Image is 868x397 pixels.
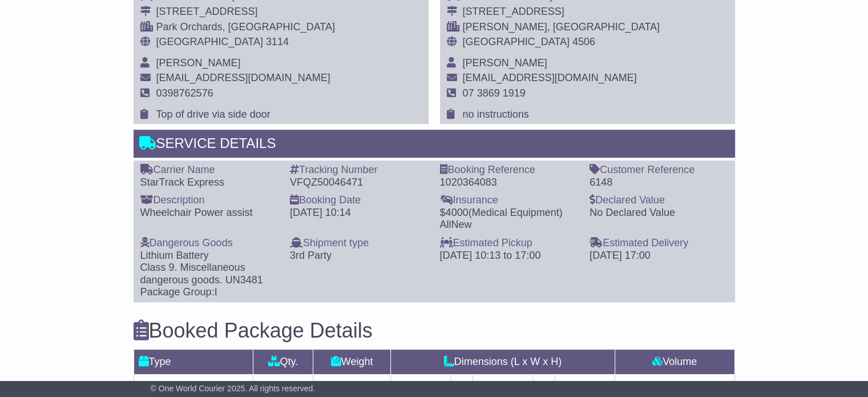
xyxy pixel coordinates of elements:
[290,207,429,219] div: [DATE] 10:14
[140,177,279,189] div: StarTrack Express
[689,379,694,388] sup: 3
[156,21,335,34] div: Park Orchards, [GEOGRAPHIC_DATA]
[290,194,429,207] div: Booking Date
[440,250,579,262] div: [DATE] 10:13 to 17:00
[290,250,332,261] span: 3rd Party
[156,36,263,47] span: [GEOGRAPHIC_DATA]
[140,262,245,286] span: Class 9. Miscellaneous dangerous goods.
[440,164,579,177] div: Booking Reference
[472,207,559,218] span: Medical Equipment
[215,286,217,298] span: I
[266,36,289,47] span: 3114
[463,57,547,69] span: [PERSON_NAME]
[440,207,579,231] div: $ ( )
[463,36,570,47] span: [GEOGRAPHIC_DATA]
[391,349,615,374] td: Dimensions (L x W x H)
[440,177,579,189] div: 1020364083
[590,250,728,262] div: [DATE] 17:00
[290,237,429,250] div: Shipment type
[615,349,734,374] td: Volume
[140,164,279,177] div: Carrier Name
[156,57,241,69] span: [PERSON_NAME]
[151,384,316,393] span: © One World Courier 2025. All rights reserved.
[156,109,271,120] span: Top of drive via side door
[290,177,429,189] div: VFQZ50046471
[140,250,209,261] span: Lithium Battery
[140,286,279,299] div: Package Group:
[134,130,735,161] div: Service Details
[140,194,279,207] div: Description
[134,319,735,342] h3: Booked Package Details
[140,207,279,219] div: Wheelchair Power assist
[156,72,330,83] span: [EMAIL_ADDRESS][DOMAIN_NAME]
[440,194,579,207] div: Insurance
[446,207,469,218] span: 4000
[590,177,728,189] div: 6148
[572,36,595,47] span: 4506
[225,274,263,286] span: UN3481
[463,87,526,99] span: 07 3869 1919
[463,72,637,83] span: [EMAIL_ADDRESS][DOMAIN_NAME]
[134,349,253,374] td: Type
[440,219,579,231] div: AllNew
[463,109,529,120] span: no instructions
[313,349,391,374] td: Weight
[290,164,429,177] div: Tracking Number
[590,237,728,250] div: Estimated Delivery
[140,237,279,250] div: Dangerous Goods
[463,21,700,34] div: [PERSON_NAME], [GEOGRAPHIC_DATA]
[590,164,728,177] div: Customer Reference
[156,6,335,18] div: [STREET_ADDRESS]
[463,6,700,18] div: [STREET_ADDRESS]
[156,87,213,99] span: 0398762576
[590,194,728,207] div: Declared Value
[590,207,728,219] div: No Declared Value
[253,349,313,374] td: Qty.
[440,237,579,250] div: Estimated Pickup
